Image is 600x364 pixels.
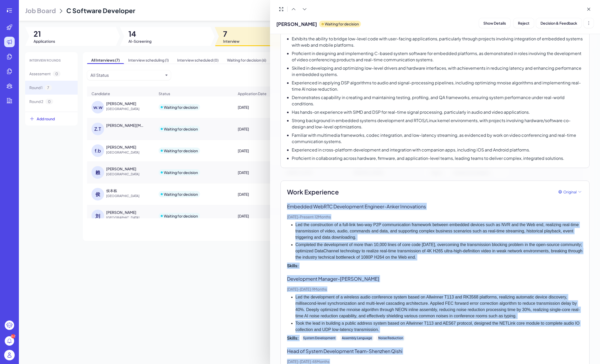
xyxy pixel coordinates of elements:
[483,21,506,25] span: Show Details
[292,117,583,130] p: Strong background in embedded systems development and RTOS/Linux kernel environments, with projec...
[325,21,359,27] p: Waiting for decision
[287,347,583,355] p: Head of System Development Team - Shenzhen Qishi
[376,335,405,341] div: Noise Reduction
[340,335,374,341] div: Assembly Language
[563,189,577,195] span: Original
[292,80,583,92] p: Experienced in applying DSP algorithms to audio and signal-processing pipelines, including optimi...
[301,335,338,341] div: System Development
[295,242,583,260] li: Completed the development of more than 10,000 lines of core code [DATE], overcoming the transmiss...
[287,203,583,210] p: Embedded WebRTC Development Engineer - Anker Innovations
[292,147,530,153] p: Experienced in cross-platform development and integration with companion apps, including iOS and ...
[518,21,529,25] span: Reject
[292,36,583,48] p: Exhibits the ability to bridge low-level code with user-facing applications, particularly through...
[287,263,299,269] span: Skills:
[292,50,583,63] p: Proficient in designing and implementing C-based system software for embedded platforms, as demon...
[536,18,582,28] button: Decision & Feedback
[513,18,534,28] button: Reject
[287,275,583,282] p: Development Manager - [PERSON_NAME]
[287,187,339,197] span: Work Experience
[292,155,564,161] p: Proficient in collaborating across hardware, firmware, and application-level teams, leading teams...
[292,94,583,107] p: Demonstrates capability in creating and maintaining testing, profiling, and QA frameworks, ensuri...
[287,286,583,292] p: [DATE] - [DATE] · 9 Months
[276,20,317,28] span: [PERSON_NAME]
[479,18,510,28] button: Show Details
[292,109,530,115] p: Has hands-on experience with SIMD and DSP for real-time signal processing, particularly in audio ...
[287,335,299,341] span: Skills:
[295,320,583,333] li: Took the lead in building a public address system based on Allwinner T113 and AES67 protocol, des...
[540,21,577,25] span: Decision & Feedback
[295,222,583,241] li: Led the construction of a full-link two-way P2P communication framework between embedded devices ...
[292,132,583,145] p: Familiar with multimedia frameworks, codec integration, and low-latency streaming, as evidenced b...
[287,214,583,220] p: [DATE] - Present · 12 Months
[292,65,583,78] p: Skilled in developing and optimizing low-level drivers and hardware interfaces, with achievements...
[295,294,583,319] li: Led the development of a wireless audio conference system based on Allwinner T113 and RK3568 plat...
